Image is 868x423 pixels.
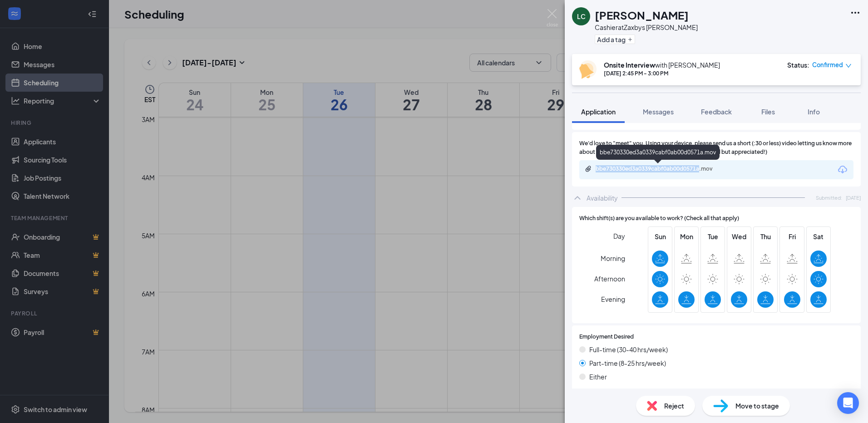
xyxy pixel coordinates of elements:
[845,63,852,69] span: down
[837,392,859,414] div: Open Intercom Messenger
[589,372,607,382] span: Either
[604,60,720,69] div: with [PERSON_NAME]
[579,214,739,223] span: Which shift(s) are you available to work? (Check all that apply)
[604,61,655,69] b: Onsite Interview
[664,401,684,411] span: Reject
[613,231,625,241] span: Day
[572,192,583,203] svg: ChevronUp
[627,37,633,42] svg: Plus
[589,344,668,354] span: Full-time (30-40 hrs/week)
[601,250,625,266] span: Morning
[701,108,732,116] span: Feedback
[761,108,775,116] span: Files
[808,108,820,116] span: Info
[643,108,674,116] span: Messages
[850,7,861,18] svg: Ellipses
[595,34,635,44] button: PlusAdd a tag
[705,231,721,241] span: Tue
[787,60,809,69] div: Status :
[757,231,774,241] span: Thu
[731,231,747,241] span: Wed
[585,165,592,172] svg: Paperclip
[589,358,666,368] span: Part-time (8-25 hrs/week)
[604,69,720,77] div: [DATE] 2:45 PM - 3:00 PM
[594,271,625,287] span: Afternoon
[587,193,618,202] div: Availability
[846,194,861,202] span: [DATE]
[595,7,689,23] h1: [PERSON_NAME]
[652,231,668,241] span: Sun
[579,139,853,157] span: We'd love to "meet" you. Using your device, please send us a short (:30 or less) video letting us...
[816,194,842,202] span: Submitted:
[579,333,634,341] span: Employment Desired
[810,231,827,241] span: Sat
[812,60,843,69] span: Confirmed
[585,165,732,174] a: Paperclipbbe730330ed3a0339cabf0ab00d0571a.mov
[601,291,625,307] span: Evening
[577,12,586,21] div: LC
[837,164,848,175] svg: Download
[595,23,698,32] div: Cashier at Zaxbys [PERSON_NAME]
[581,108,616,116] span: Application
[678,231,695,241] span: Mon
[596,145,720,160] div: bbe730330ed3a0339cabf0ab00d0571a.mov
[735,401,779,411] span: Move to stage
[784,231,800,241] span: Fri
[596,165,723,172] div: bbe730330ed3a0339cabf0ab00d0571a.mov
